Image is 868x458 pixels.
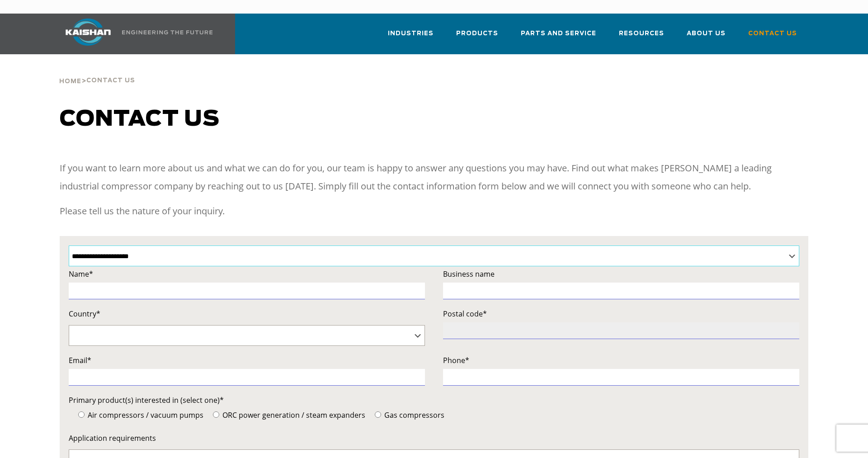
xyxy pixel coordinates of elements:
[59,54,135,89] div: >
[60,202,808,220] p: Please tell us the nature of your inquiry.
[382,410,444,420] span: Gas compressors
[69,307,425,320] label: Country*
[59,79,81,85] span: Home
[521,22,596,52] a: Parts and Service
[122,30,212,34] img: Engineering the future
[86,410,203,420] span: Air compressors / vacuum pumps
[687,22,726,52] a: About Us
[213,411,219,418] input: ORC power generation / steam expanders
[59,77,81,85] a: Home
[221,410,365,420] span: ORC power generation / steam expanders
[375,411,381,418] input: Gas compressors
[78,411,85,418] input: Air compressors / vacuum pumps
[456,28,498,39] span: Products
[86,78,135,84] span: Contact Us
[687,28,726,39] span: About Us
[521,28,596,39] span: Parts and Service
[443,268,799,280] label: Business name
[69,354,425,367] label: Email*
[69,268,425,280] label: Name*
[60,109,220,130] span: Contact us
[748,22,797,52] a: Contact Us
[456,22,498,52] a: Products
[60,159,808,195] p: If you want to learn more about us and what we can do for you, our team is happy to answer any qu...
[619,22,664,52] a: Resources
[69,432,799,444] label: Application requirements
[388,22,434,52] a: Industries
[388,28,434,39] span: Industries
[54,14,214,54] a: Kaishan USA
[443,307,799,320] label: Postal code*
[619,28,664,39] span: Resources
[443,354,799,367] label: Phone*
[54,19,122,46] img: kaishan logo
[748,28,797,39] span: Contact Us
